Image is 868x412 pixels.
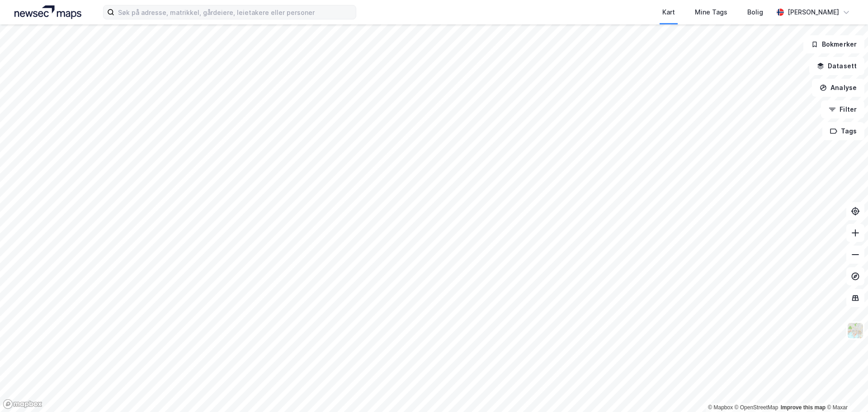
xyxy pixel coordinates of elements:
div: Mine Tags [695,7,727,18]
div: [PERSON_NAME] [788,7,839,18]
div: Kart [662,7,675,18]
img: logo.a4113a55bc3d86da70a041830d287a7e.svg [14,5,81,19]
a: Mapbox homepage [3,399,42,409]
button: Filter [821,100,864,118]
button: Analyse [812,79,864,97]
div: Kontrollprogram for chat [823,369,868,412]
a: Improve this map [781,404,826,411]
input: Søk på adresse, matrikkel, gårdeiere, leietakere eller personer [114,5,356,19]
button: Tags [822,122,864,140]
iframe: Chat Widget [823,369,868,412]
img: Z [847,322,864,339]
a: Mapbox [708,404,733,411]
button: Datasett [809,57,864,75]
div: Bolig [747,7,763,18]
button: Bokmerker [803,35,864,53]
a: OpenStreetMap [735,404,778,411]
